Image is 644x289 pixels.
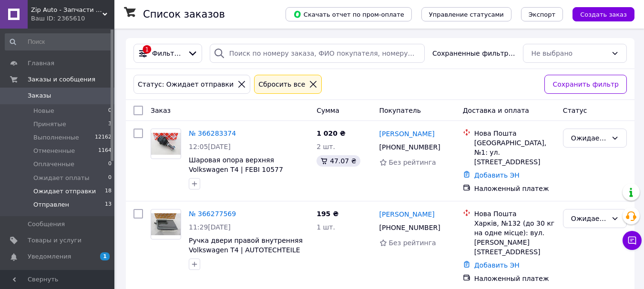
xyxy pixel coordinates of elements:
div: Ожидает отправки [571,133,607,143]
span: Отмененные [33,147,75,155]
span: 1 [100,252,110,260]
span: Фильтры [152,49,184,58]
a: Фото товару [151,209,181,239]
a: Добавить ЭН [474,171,520,179]
a: Фото товару [151,129,181,159]
span: Отправлен [33,200,69,209]
span: Статус [563,107,587,114]
div: [PHONE_NUMBER] [378,140,442,154]
a: Шаровая опора верхняя Volkswagen T4 | FEBI 10577 [189,156,283,173]
span: Сохраненные фильтры: [432,49,516,58]
input: Поиск [5,33,112,50]
button: Чат с покупателем [623,231,642,250]
span: 11:29[DATE] [189,223,231,231]
span: Доставка и оплата [463,107,529,114]
span: 195 ₴ [317,210,338,218]
span: 0 [108,174,112,182]
div: Нова Пошта [474,129,555,138]
span: Управление статусами [429,11,504,18]
div: Наложенный платеж [474,274,555,283]
span: Выполненные [33,133,79,142]
span: 2 шт. [317,143,335,150]
img: Фото товару [151,213,181,236]
a: № 366277569 [189,210,236,218]
a: № 366283374 [189,130,236,137]
span: 12:05[DATE] [189,143,231,150]
a: [PERSON_NAME] [379,129,435,139]
button: Создать заказ [572,7,634,21]
div: [PHONE_NUMBER] [378,221,442,234]
div: Ваш ID: 2365610 [31,14,114,23]
span: Покупатель [379,107,421,114]
button: Сохранить фильтр [544,75,627,94]
span: Сумма [317,107,339,114]
span: 1 шт. [317,223,335,231]
div: Харків, №132 (до 30 кг на одне місце): вул. [PERSON_NAME][STREET_ADDRESS] [474,219,555,257]
span: Без рейтинга [389,239,436,247]
span: 1 020 ₴ [317,130,346,137]
div: Не выбрано [531,48,607,59]
button: Скачать отчет по пром-оплате [286,7,412,21]
span: Скачать отчет по пром-оплате [293,10,404,19]
span: 3 [108,120,112,129]
span: Без рейтинга [389,159,436,166]
span: Уведомления [28,252,71,261]
a: [PERSON_NAME] [379,209,435,219]
span: Ожидает оплаты [33,174,90,182]
input: Поиск по номеру заказа, ФИО покупателя, номеру телефона, Email, номеру накладной [210,44,425,63]
span: 13 [105,200,112,209]
div: Наложенный платеж [474,184,555,193]
button: Управление статусами [421,7,511,21]
img: Фото товару [151,133,181,155]
span: Показатели работы компании [28,269,88,286]
a: Ручка двери правой внутренняя Volkswagen T4 | AUTOTECHTEILE 383 7008 [189,237,303,263]
span: 18 [105,187,112,196]
span: Главная [28,59,54,68]
span: Сохранить фильтр [552,79,619,90]
span: Товары и услуги [28,236,82,245]
span: Сообщения [28,220,65,229]
h1: Список заказов [143,9,225,20]
span: Создать заказ [580,11,627,18]
span: 12162 [95,133,112,142]
span: Заказ [151,107,171,114]
div: Статус: Ожидает отправки [136,79,235,90]
span: Новые [33,107,54,115]
a: Создать заказ [563,10,634,18]
div: Нова Пошта [474,209,555,219]
span: Ожидает отправки [33,187,96,196]
div: Сбросить все [256,79,307,90]
div: Ожидает отправки [571,213,607,224]
span: Zip Auto - Запчасти для микроавтобусов [31,6,102,14]
span: Оплаченные [33,160,74,169]
span: 1164 [98,147,112,155]
span: Принятые [33,120,66,129]
button: Экспорт [521,7,563,21]
span: Заказы и сообщения [28,75,95,84]
div: [GEOGRAPHIC_DATA], №1: ул. [STREET_ADDRESS] [474,138,555,167]
div: 47.07 ₴ [317,155,360,167]
a: Добавить ЭН [474,261,520,269]
span: Заказы [28,91,51,100]
span: 0 [108,160,112,169]
span: Экспорт [529,11,555,18]
span: 0 [108,107,112,115]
